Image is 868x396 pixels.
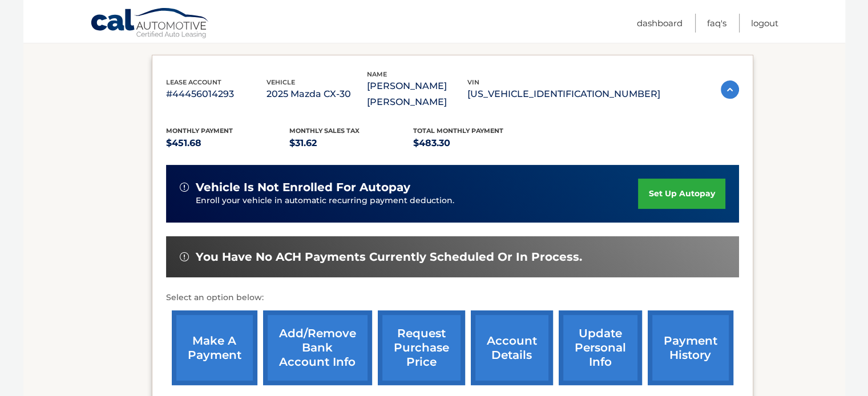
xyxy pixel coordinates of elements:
span: vehicle is not enrolled for autopay [196,180,410,195]
span: You have no ACH payments currently scheduled or in process. [196,250,582,264]
span: Monthly sales Tax [289,127,360,135]
a: Logout [751,14,778,33]
a: account details [471,310,553,385]
span: Monthly Payment [166,127,233,135]
p: [PERSON_NAME] [PERSON_NAME] [367,78,467,110]
span: name [367,70,387,78]
p: [US_VEHICLE_IDENTIFICATION_NUMBER] [467,86,660,102]
a: Dashboard [637,14,683,33]
p: Select an option below: [166,291,739,305]
a: request purchase price [378,310,465,385]
p: #44456014293 [166,86,267,102]
a: make a payment [172,310,257,385]
p: $483.30 [413,135,537,151]
span: Total Monthly Payment [413,127,503,135]
a: payment history [648,310,733,385]
span: lease account [166,78,221,86]
a: Cal Automotive [90,7,210,41]
a: update personal info [559,310,642,385]
img: accordion-active.svg [721,80,739,99]
span: vin [467,78,479,86]
p: $31.62 [289,135,413,151]
p: $451.68 [166,135,290,151]
a: set up autopay [638,179,725,209]
span: vehicle [267,78,295,86]
p: Enroll your vehicle in automatic recurring payment deduction. [196,195,639,207]
img: alert-white.svg [180,252,189,261]
a: FAQ's [707,14,726,33]
a: Add/Remove bank account info [263,310,372,385]
img: alert-white.svg [180,183,189,192]
p: 2025 Mazda CX-30 [267,86,367,102]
